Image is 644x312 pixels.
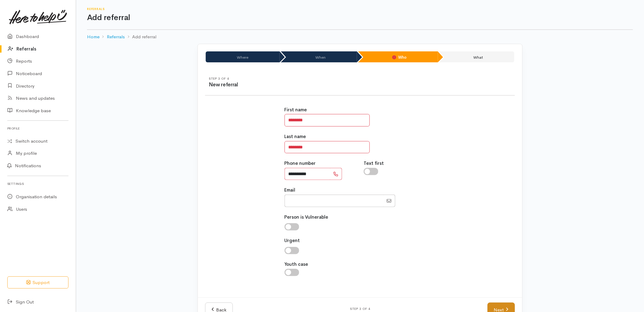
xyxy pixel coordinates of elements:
label: Youth case [285,261,308,268]
label: Person is Vulnerable [285,214,328,221]
label: Last name [285,133,306,140]
label: Urgent [285,237,300,244]
li: When [281,51,357,62]
h6: Referrals [87,7,633,11]
li: What [439,51,514,62]
h6: Step 3 of 4 [209,77,360,80]
a: Home [87,33,100,40]
a: Referrals [107,33,125,40]
label: Text first [364,160,384,167]
li: Who [358,51,438,62]
label: First name [285,106,307,113]
label: Phone number [285,160,316,167]
h3: New referral [209,82,360,88]
label: Email [285,187,296,194]
h6: Profile [7,124,68,133]
nav: breadcrumb [87,30,633,44]
h6: Step 3 of 4 [240,307,480,310]
li: Where [206,51,280,62]
li: Add referral [125,33,156,40]
button: Support [7,276,68,289]
h6: Settings [7,180,68,188]
h1: Add referral [87,13,633,22]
